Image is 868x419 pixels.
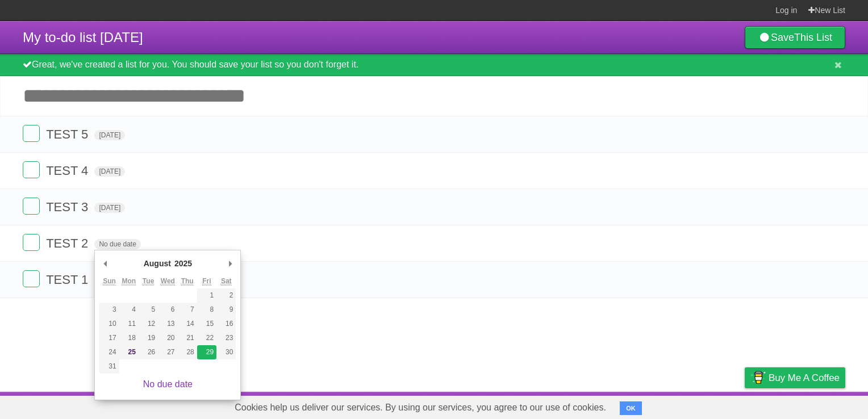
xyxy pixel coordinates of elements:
[94,239,140,249] span: No due date
[46,273,91,287] span: TEST 1
[46,200,91,214] span: TEST 3
[46,236,91,250] span: TEST 2
[99,345,119,359] button: 24
[224,255,236,272] button: Next Month
[158,317,177,331] button: 13
[161,277,175,286] abbr: Wednesday
[181,277,194,286] abbr: Thursday
[119,331,139,345] button: 18
[46,164,91,178] span: TEST 4
[119,317,139,331] button: 11
[99,303,119,317] button: 3
[94,130,125,140] span: [DATE]
[143,379,193,389] a: No due date
[197,317,216,331] button: 15
[774,395,845,416] a: Suggest a feature
[158,331,177,345] button: 20
[769,368,840,388] span: Buy me a coffee
[223,396,617,419] span: Cookies help us deliver our services. By using our services, you agree to our use of cookies.
[103,277,116,286] abbr: Sunday
[691,395,716,416] a: Terms
[216,331,236,345] button: 23
[99,317,119,331] button: 10
[23,125,40,142] label: Done
[23,198,40,215] label: Done
[23,30,143,45] span: My to-do list [DATE]
[23,161,40,178] label: Done
[202,277,211,286] abbr: Friday
[23,270,40,287] label: Done
[139,345,158,359] button: 26
[216,288,236,303] button: 2
[197,345,216,359] button: 29
[99,255,111,272] button: Previous Month
[197,303,216,317] button: 8
[142,255,173,272] div: August
[620,401,642,415] button: OK
[178,303,197,317] button: 7
[139,303,158,317] button: 5
[139,317,158,331] button: 12
[119,303,139,317] button: 4
[158,303,177,317] button: 6
[178,317,197,331] button: 14
[143,277,154,286] abbr: Tuesday
[178,331,197,345] button: 21
[158,345,177,359] button: 27
[594,395,617,416] a: About
[221,277,232,286] abbr: Saturday
[119,345,139,359] button: 25
[216,317,236,331] button: 16
[94,166,125,177] span: [DATE]
[730,395,759,416] a: Privacy
[216,345,236,359] button: 30
[178,345,197,359] button: 28
[794,32,832,43] b: This List
[122,277,136,286] abbr: Monday
[173,255,194,272] div: 2025
[745,26,845,49] a: SaveThis List
[46,127,91,141] span: TEST 5
[139,331,158,345] button: 19
[750,368,766,387] img: Buy me a coffee
[23,234,40,251] label: Done
[216,303,236,317] button: 9
[197,331,216,345] button: 22
[197,288,216,303] button: 1
[99,359,119,374] button: 31
[94,203,125,213] span: [DATE]
[631,395,677,416] a: Developers
[745,367,845,388] a: Buy me a coffee
[99,331,119,345] button: 17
